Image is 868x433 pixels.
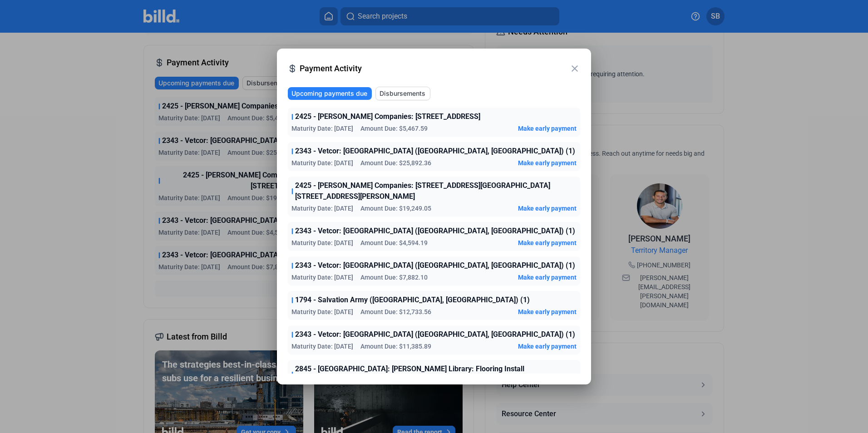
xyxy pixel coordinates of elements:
[518,273,577,282] button: Make early payment
[295,295,530,305] span: 1794 - Salvation Army ([GEOGRAPHIC_DATA], [GEOGRAPHIC_DATA]) (1)
[518,204,577,213] button: Make early payment
[360,204,431,213] span: Amount Due: $19,249.05
[360,342,431,351] span: Amount Due: $11,385.89
[518,124,577,133] button: Make early payment
[295,260,575,271] span: 2343 - Vetcor: [GEOGRAPHIC_DATA] ([GEOGRAPHIC_DATA], [GEOGRAPHIC_DATA]) (1)
[360,238,428,247] span: Amount Due: $4,594.19
[295,226,575,236] span: 2343 - Vetcor: [GEOGRAPHIC_DATA] ([GEOGRAPHIC_DATA], [GEOGRAPHIC_DATA]) (1)
[375,87,430,100] button: Disbursements
[295,329,575,340] span: 2343 - Vetcor: [GEOGRAPHIC_DATA] ([GEOGRAPHIC_DATA], [GEOGRAPHIC_DATA]) (1)
[360,124,428,133] span: Amount Due: $5,467.59
[291,342,353,351] span: Maturity Date: [DATE]
[300,62,569,75] span: Payment Activity
[295,146,575,157] span: 2343 - Vetcor: [GEOGRAPHIC_DATA] ([GEOGRAPHIC_DATA], [GEOGRAPHIC_DATA]) (1)
[518,238,577,247] button: Make early payment
[291,204,353,213] span: Maturity Date: [DATE]
[291,89,367,98] span: Upcoming payments due
[291,273,353,282] span: Maturity Date: [DATE]
[295,180,577,202] span: 2425 - [PERSON_NAME] Companies: [STREET_ADDRESS][GEOGRAPHIC_DATA][STREET_ADDRESS][PERSON_NAME]
[360,273,428,282] span: Amount Due: $7,882.10
[360,307,431,316] span: Amount Due: $12,733.56
[518,158,577,167] button: Make early payment
[518,342,577,351] button: Make early payment
[291,307,353,316] span: Maturity Date: [DATE]
[380,89,425,98] span: Disbursements
[295,364,577,385] span: 2845 - [GEOGRAPHIC_DATA]: [PERSON_NAME] Library: Flooring Install ([GEOGRAPHIC_DATA], [GEOGRAPHIC...
[291,238,353,247] span: Maturity Date: [DATE]
[291,158,353,167] span: Maturity Date: [DATE]
[360,158,431,167] span: Amount Due: $25,892.36
[295,111,480,122] span: 2425 - [PERSON_NAME] Companies: [STREET_ADDRESS]
[569,63,580,74] mat-icon: close
[288,87,372,100] button: Upcoming payments due
[291,124,353,133] span: Maturity Date: [DATE]
[518,307,577,316] button: Make early payment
